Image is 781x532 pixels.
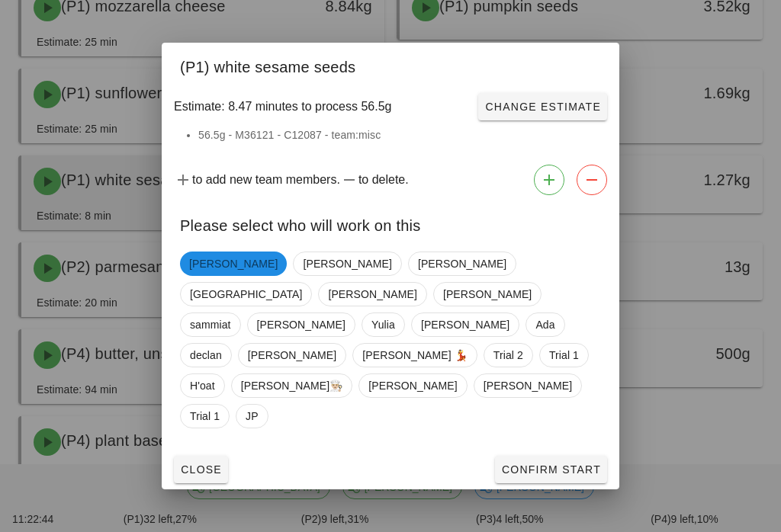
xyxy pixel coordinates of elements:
[246,405,259,428] span: JP
[162,159,619,201] div: to add new team members. to delete.
[190,405,220,428] span: Trial 1
[180,463,222,476] span: Close
[495,456,607,483] button: Confirm Start
[368,374,457,397] span: [PERSON_NAME]
[484,374,572,397] span: [PERSON_NAME]
[549,344,579,367] span: Trial 1
[174,98,391,116] span: Estimate: 8.47 minutes to process 56.5g
[190,283,302,306] span: [GEOGRAPHIC_DATA]
[190,374,215,397] span: H'oat
[478,93,607,120] button: Change Estimate
[257,313,346,336] span: [PERSON_NAME]
[162,43,619,87] div: (P1) white sesame seeds
[174,456,228,483] button: Close
[189,252,278,276] span: [PERSON_NAME]
[303,252,391,275] span: [PERSON_NAME]
[328,283,416,306] span: [PERSON_NAME]
[371,313,395,336] span: Yulia
[241,374,343,397] span: [PERSON_NAME]👨🏼‍🍳
[162,201,619,245] div: Please select who will work on this
[418,252,506,275] span: [PERSON_NAME]
[493,344,523,367] span: Trial 2
[501,463,601,476] span: Confirm Start
[362,344,468,367] span: [PERSON_NAME] 💃
[535,313,554,336] span: Ada
[190,344,222,367] span: declan
[248,344,336,367] span: [PERSON_NAME]
[484,101,601,113] span: Change Estimate
[421,313,509,336] span: [PERSON_NAME]
[190,313,231,336] span: sammiat
[443,283,532,306] span: [PERSON_NAME]
[198,127,601,143] li: 56.5g - M36121 - C12087 - team:misc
